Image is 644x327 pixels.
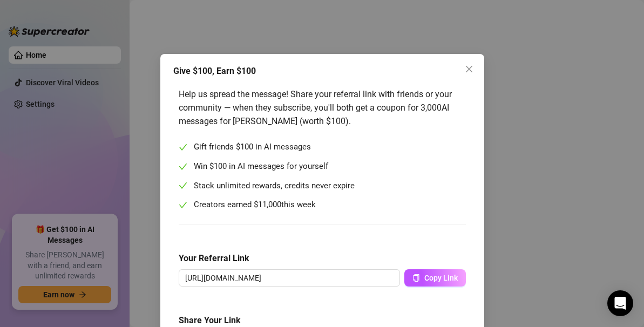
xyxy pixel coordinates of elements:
[460,60,478,78] button: Close
[194,141,311,154] span: Gift friends $100 in AI messages
[194,160,328,173] span: Win $100 in AI messages for yourself
[607,290,633,316] div: Open Intercom Messenger
[465,65,473,73] span: close
[179,314,466,327] h5: Share Your Link
[179,181,187,190] span: check
[179,201,187,209] span: check
[194,199,316,212] span: Creators earned $ this week
[173,65,471,78] div: Give $100, Earn $100
[424,274,458,282] span: Copy Link
[194,180,355,193] span: Stack unlimited rewards, credits never expire
[179,143,187,152] span: check
[179,252,466,265] h5: Your Referral Link
[404,269,466,287] button: Copy Link
[412,274,420,282] span: copy
[179,162,187,171] span: check
[179,87,466,128] div: Help us spread the message! Share your referral link with friends or your community — when they s...
[460,65,478,73] span: Close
